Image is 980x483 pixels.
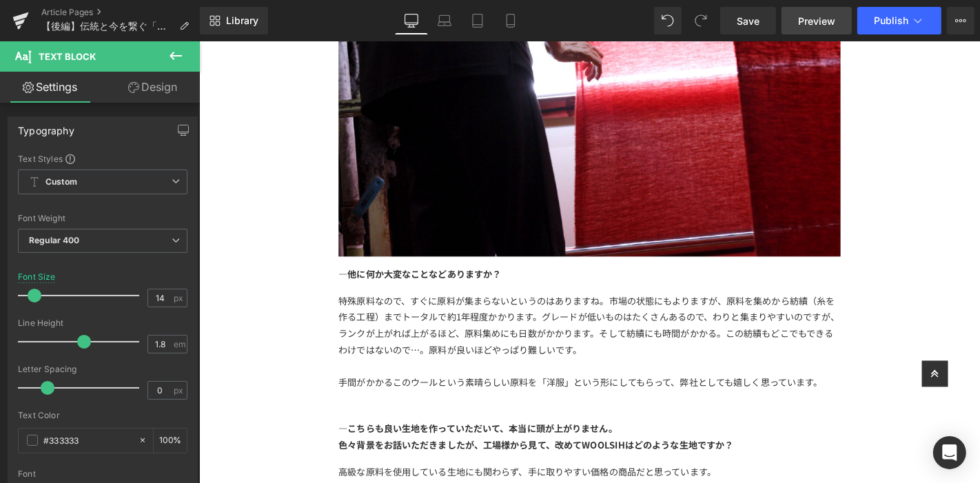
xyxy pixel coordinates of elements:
[18,117,74,136] div: Typography
[18,318,187,328] div: Line Height
[149,407,447,420] b: ―こちらも良い生地を作っていただいて、本当に頭が上がりません。
[41,7,200,18] a: Article Pages
[687,7,715,34] button: Redo
[39,51,96,62] span: Text Block
[18,272,56,282] div: Font Size
[18,469,187,479] div: Font
[654,7,682,34] button: Undo
[947,7,974,34] button: More
[149,424,571,438] b: 色々背景をお話いただきましたが、工場様から見て、改めてWOOLSIHはどのような生地ですか？
[174,386,185,395] span: px
[782,7,852,34] a: Preview
[18,214,187,223] div: Font Weight
[149,242,323,256] strong: ―他に何か大変なことなどありますか？
[45,176,77,188] b: Custom
[149,269,685,395] div: 特殊原料なので、すぐに原料が集まらないというのはありますね。市場の状態にもよりますが、原料を集めから紡績（糸を作る工程）までトータルで約1年程度かかります。グレードが低いものはたくさんあるので、...
[174,294,185,302] span: px
[461,7,494,34] a: Tablet
[174,340,185,349] span: em
[154,429,187,453] div: %
[43,433,132,448] input: Color
[874,15,908,26] span: Publish
[428,7,461,34] a: Laptop
[18,411,187,420] div: Text Color
[494,7,527,34] a: Mobile
[798,14,835,28] span: Preview
[395,7,428,34] a: Desktop
[18,153,187,164] div: Text Styles
[200,7,268,34] a: New Library
[29,235,80,245] b: Regular 400
[226,14,258,27] span: Library
[737,14,759,28] span: Save
[149,356,685,373] div: 手間がかかるこのウールという素晴らしい原料を「洋服」という形にしてもらって、弊社としても嬉しく思っています。
[857,7,941,34] button: Publish
[933,436,966,469] div: Open Intercom Messenger
[103,72,203,103] a: Design
[18,364,187,374] div: Letter Spacing
[41,21,174,32] span: 【後編】伝統と今を繋ぐ「WOOLISH」とは
[149,451,685,469] div: 高級な原料を使用している生地にも関わらず、手に取りやすい価格の商品だと思っています。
